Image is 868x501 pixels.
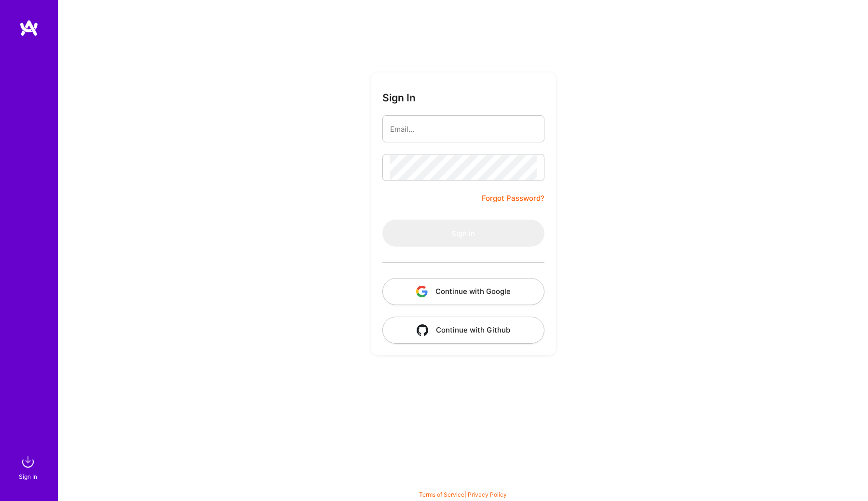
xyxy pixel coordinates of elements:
a: Forgot Password? [482,193,544,204]
a: sign inSign In [20,452,38,482]
button: Continue with Github [382,317,544,344]
img: icon [416,286,428,297]
a: Terms of Service [419,491,464,498]
a: Privacy Policy [468,491,507,498]
span: | [419,491,507,498]
div: Sign In [19,472,37,482]
input: Email... [390,117,537,141]
div: © 2025 ATeams Inc., All rights reserved. [58,472,868,496]
img: logo [19,19,39,37]
h3: Sign In [382,92,416,104]
img: icon [417,324,428,336]
img: sign in [18,452,38,472]
button: Continue with Google [382,278,544,305]
button: Sign In [382,220,544,247]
